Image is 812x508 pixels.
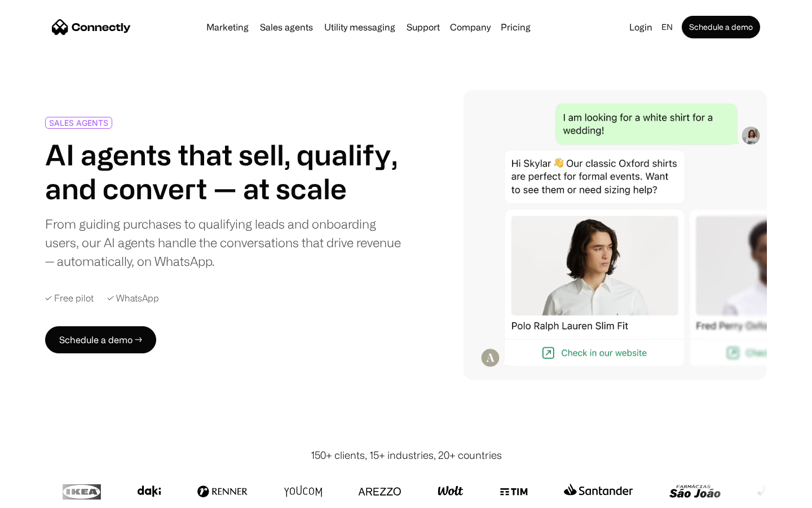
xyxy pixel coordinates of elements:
[447,19,494,35] div: Company
[311,448,502,463] div: 150+ clients, 15+ industries, 20+ countries
[45,214,401,270] div: From guiding purchases to qualifying leads and onboarding users, our AI agents handle the convers...
[450,19,491,35] div: Company
[402,23,444,32] a: Support
[320,23,400,32] a: Utility messaging
[107,293,159,304] div: ✓ WhatsApp
[625,19,657,35] a: Login
[255,23,317,32] a: Sales agents
[52,19,131,36] a: home
[11,487,68,504] aside: Language selected: English
[45,293,94,304] div: ✓ Free pilot
[202,23,253,32] a: Marketing
[49,119,108,127] div: SALES AGENTS
[661,19,673,35] div: en
[657,19,679,35] div: en
[496,23,535,32] a: Pricing
[45,138,401,205] h1: AI agents that sell, qualify, and convert — at scale
[23,488,68,504] ul: Language list
[45,326,156,353] a: Schedule a demo →
[682,16,760,38] a: Schedule a demo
